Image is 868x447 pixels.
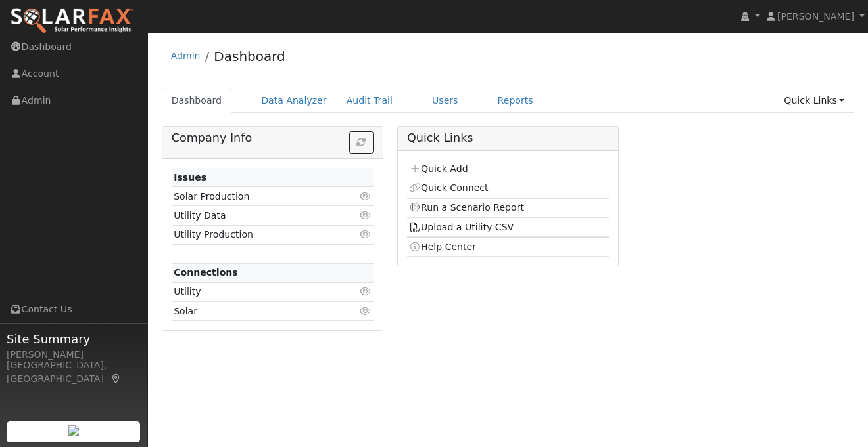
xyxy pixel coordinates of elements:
a: Run a Scenario Report [409,202,524,213]
td: Utility [172,282,341,301]
span: [PERSON_NAME] [777,11,854,22]
a: Upload a Utility CSV [409,222,514,232]
a: Quick Links [774,89,854,113]
strong: Issues [174,172,206,182]
a: Dashboard [214,49,285,64]
a: Quick Add [409,163,468,174]
i: Click to view [360,287,372,296]
td: Solar Production [172,187,341,206]
div: [PERSON_NAME] [7,348,141,362]
h5: Quick Links [407,131,609,145]
i: Click to view [360,211,372,220]
i: Click to view [360,230,372,239]
a: Audit Trail [337,89,402,113]
a: Dashboard [162,89,232,113]
a: Map [110,373,122,384]
div: [GEOGRAPHIC_DATA], [GEOGRAPHIC_DATA] [7,358,141,386]
td: Utility Data [172,206,341,225]
img: SolarFax [10,7,133,35]
a: Data Analyzer [251,89,337,113]
strong: Connections [174,267,238,278]
a: Help Center [409,242,476,252]
a: Users [422,89,468,113]
i: Click to view [360,307,372,316]
td: Solar [172,302,341,321]
span: Site Summary [7,330,141,348]
h5: Company Info [172,131,374,145]
a: Reports [488,89,543,113]
td: Utility Production [172,225,341,244]
img: retrieve [68,425,79,436]
i: Click to view [360,192,372,201]
a: Admin [171,51,201,61]
a: Quick Connect [409,182,488,193]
